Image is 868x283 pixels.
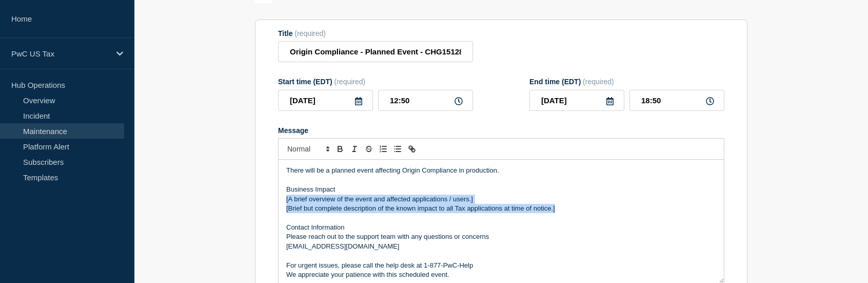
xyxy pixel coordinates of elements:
span: Font size [283,143,333,155]
input: HH:MM [629,90,724,111]
input: YYYY-MM-DD [529,90,624,111]
div: Start time (EDT) [278,78,473,86]
input: Title [278,41,473,62]
p: [EMAIL_ADDRESS][DOMAIN_NAME] [286,242,716,251]
input: HH:MM [378,90,473,111]
p: We appreciate your patience with this scheduled event. [286,270,716,279]
button: Toggle ordered list [376,143,390,155]
p: [Brief but complete description of the known impact to all Tax applications at time of notice.] [286,204,716,213]
div: Message [279,160,724,283]
div: Message [278,126,724,135]
button: Toggle bold text [333,143,347,155]
span: (required) [294,29,326,37]
p: There will be a planned event affecting Origin Compliance in production. [286,166,716,175]
span: (required) [583,78,614,86]
p: [A brief overview of the event and affected applications / users.] [286,195,716,204]
input: YYYY-MM-DD [278,90,373,111]
p: PwC US Tax [11,49,110,58]
p: For urgent issues, please call the help desk at 1-877-PwC-Help [286,261,716,270]
button: Toggle italic text [347,143,362,155]
p: Contact Information [286,223,716,232]
div: Title [278,29,473,37]
button: Toggle link [405,143,419,155]
button: Toggle strikethrough text [362,143,376,155]
span: (required) [334,78,366,86]
p: Business Impact [286,185,716,194]
button: Toggle bulleted list [390,143,405,155]
div: End time (EDT) [529,78,724,86]
p: Please reach out to the support team with any questions or concerns [286,232,716,241]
